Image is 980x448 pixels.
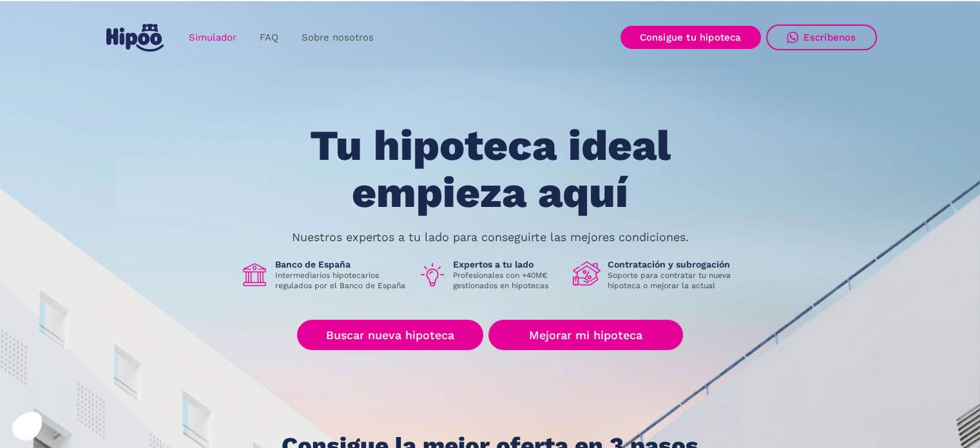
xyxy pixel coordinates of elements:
a: Buscar nueva hipoteca [297,320,483,350]
a: Mejorar mi hipoteca [488,320,682,350]
p: Intermediarios hipotecarios regulados por el Banco de España [275,270,408,291]
a: Consigue tu hipoteca [620,26,761,49]
p: Nuestros expertos a tu lado para conseguirte las mejores condiciones. [292,232,689,242]
h1: Expertos a tu lado [453,258,562,270]
a: FAQ [248,25,290,50]
a: Simulador [177,25,248,50]
h1: Contratación y subrogación [608,258,740,270]
a: Escríbenos [766,24,877,50]
a: home [104,19,167,57]
h1: Tu hipoteca ideal empieza aquí [245,122,734,216]
div: Escríbenos [803,32,856,43]
a: Sobre nosotros [290,25,385,50]
p: Profesionales con +40M€ gestionados en hipotecas [453,270,562,291]
h1: Banco de España [275,258,408,270]
p: Soporte para contratar tu nueva hipoteca o mejorar la actual [608,270,740,291]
